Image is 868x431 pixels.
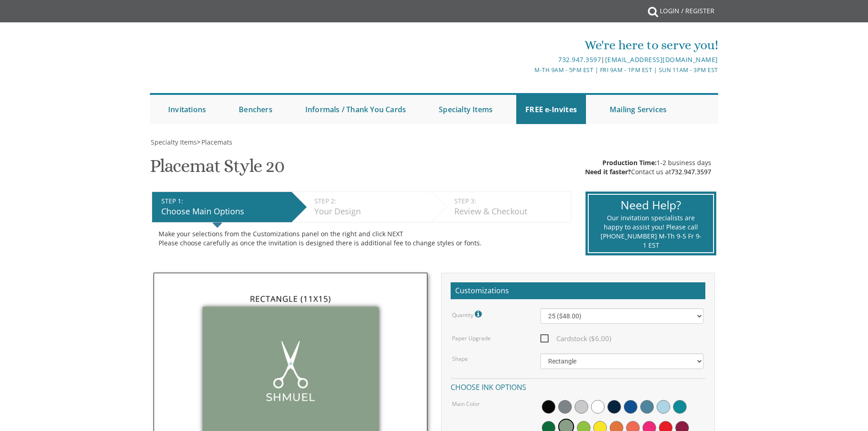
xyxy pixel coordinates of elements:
[585,167,631,176] span: Need it faster?
[200,138,232,146] a: Placemats
[601,95,676,124] a: Mailing Services
[540,333,611,344] span: Cardstock ($6.00)
[340,36,718,54] div: We're here to serve you!
[516,95,586,124] a: FREE e-Invites
[296,95,415,124] a: Informals / Thank You Cards
[600,197,702,213] div: Need Help?
[454,206,566,218] div: Review & Checkout
[159,95,215,124] a: Invitations
[671,167,711,176] a: 732.947.3597
[605,55,718,64] a: [EMAIL_ADDRESS][DOMAIN_NAME]
[197,138,232,146] span: >
[161,206,287,218] div: Choose Main Options
[161,197,287,206] div: STEP 1:
[558,55,601,64] a: 732.947.3597
[340,54,718,65] div: |
[314,206,427,218] div: Your Design
[430,95,502,124] a: Specialty Items
[230,95,282,124] a: Benchers
[159,229,565,248] div: Make your selections from the Customizations panel on the right and click NEXT Please choose care...
[452,308,484,320] label: Quantity
[340,65,718,75] div: M-Th 9am - 5pm EST | Fri 9am - 1pm EST | Sun 11am - 3pm EST
[151,138,197,146] span: Specialty Items
[150,156,284,183] h1: Placemat Style 20
[454,197,566,206] div: STEP 3:
[314,197,427,206] div: STEP 2:
[150,138,197,146] a: Specialty Items
[452,400,480,408] label: Main Color
[451,378,705,394] h4: Choose ink options
[602,158,657,167] span: Production Time:
[451,282,705,300] h2: Customizations
[585,158,711,177] div: 1-2 business days Contact us at
[600,213,702,250] div: Our invitation specialists are happy to assist you! Please call [PHONE_NUMBER] M-Th 9-5 Fr 9-1 EST
[201,138,232,146] span: Placemats
[452,334,491,342] label: Paper Upgrade
[452,355,468,363] label: Shape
